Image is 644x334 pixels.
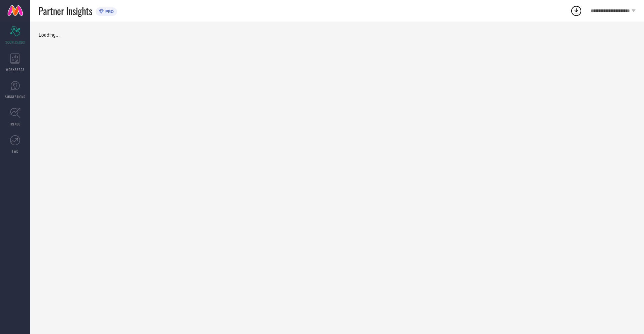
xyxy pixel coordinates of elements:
[39,32,60,38] span: Loading...
[6,67,24,72] span: WORKSPACE
[5,40,25,45] span: SCORECARDS
[570,5,582,17] div: Open download list
[9,121,21,126] span: TRENDS
[39,4,92,18] span: Partner Insights
[12,149,18,154] span: FWD
[104,9,114,14] span: PRO
[5,94,25,99] span: SUGGESTIONS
